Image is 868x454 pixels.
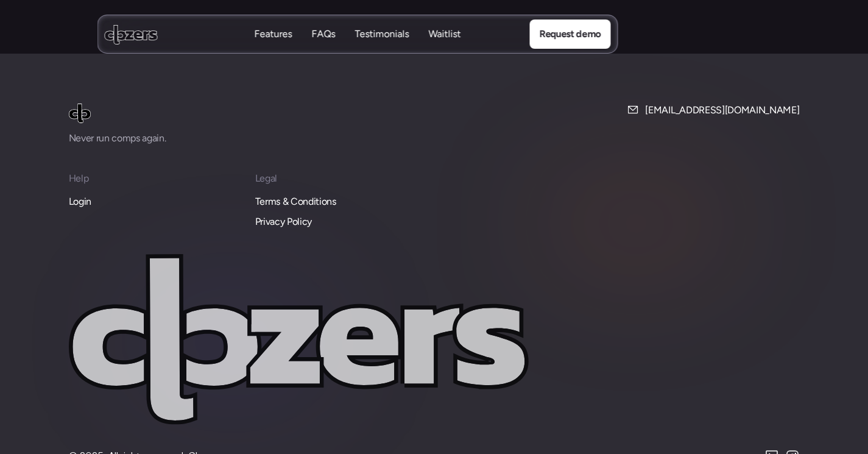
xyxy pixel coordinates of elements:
p: Request demo [539,26,601,42]
a: FAQsFAQs [311,27,335,41]
p: Waitlist [428,27,460,41]
a: FeaturesFeatures [254,27,292,41]
a: Request demo [529,20,610,49]
p: Legal [255,171,427,186]
a: Login [69,194,91,210]
p: [EMAIL_ADDRESS][DOMAIN_NAME] [645,102,799,118]
a: TestimonialsTestimonials [355,27,409,41]
a: WaitlistWaitlist [428,27,460,41]
p: Never run comps again. [69,130,239,146]
p: Help [69,171,241,186]
p: Features [254,41,292,54]
p: FAQs [311,27,335,41]
a: Privacy Policy [255,214,312,230]
p: Waitlist [428,41,460,54]
p: Testimonials [355,41,409,54]
p: FAQs [311,41,335,54]
p: Features [254,27,292,41]
a: Terms & Conditions [255,194,336,210]
p: Testimonials [355,27,409,41]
